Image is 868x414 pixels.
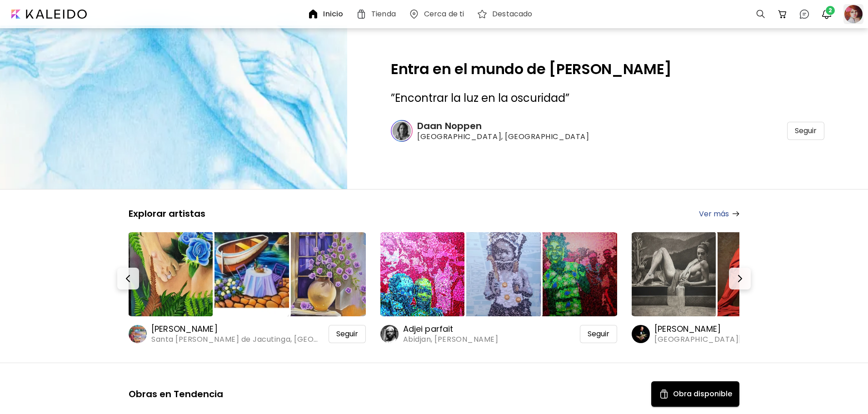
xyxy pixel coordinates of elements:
[123,273,134,284] img: Prev-button
[658,389,669,399] img: Available Art
[323,10,343,18] h6: Inicio
[409,9,468,20] a: Cerca de ti
[533,232,617,316] img: https://cdn.kaleido.art/CDN/Artwork/145111/Thumbnail/medium.webp?updated=651021
[391,120,824,142] a: Daan Noppen[GEOGRAPHIC_DATA], [GEOGRAPHIC_DATA]Seguir
[129,388,223,400] h5: Obras en Tendencia
[673,389,732,399] h5: Obra disponible
[371,10,396,18] h6: Tienda
[129,230,366,344] a: https://cdn.kaleido.art/CDN/Artwork/175182/Thumbnail/large.webp?updated=776856https://cdn.kaleido...
[205,232,289,316] img: https://cdn.kaleido.art/CDN/Artwork/175183/Thumbnail/medium.webp?updated=776858
[729,268,751,289] button: Next-button
[654,334,825,344] span: [GEOGRAPHIC_DATA][PERSON_NAME][GEOGRAPHIC_DATA]
[787,122,824,140] div: Seguir
[654,324,825,334] h6: [PERSON_NAME]
[632,232,716,316] img: https://cdn.kaleido.art/CDN/Artwork/175154/Thumbnail/large.webp?updated=776757
[826,6,835,15] span: 2
[129,232,213,316] img: https://cdn.kaleido.art/CDN/Artwork/175182/Thumbnail/large.webp?updated=776856
[699,208,739,219] a: Ver más
[457,232,541,316] img: https://cdn.kaleido.art/CDN/Artwork/152202/Thumbnail/medium.webp?updated=679624
[795,126,817,135] span: Seguir
[329,325,366,343] div: Seguir
[417,120,604,132] h6: Daan Noppen
[403,334,499,344] span: Abidjan, [PERSON_NAME]
[281,232,365,316] img: https://cdn.kaleido.art/CDN/Artwork/175181/Thumbnail/medium.webp?updated=776853
[403,324,499,334] h6: Adjei parfait
[356,9,399,20] a: Tienda
[395,90,565,105] span: Encontrar la luz en la oscuridad
[391,91,824,105] h3: ” ”
[424,10,464,18] h6: Cerca de ti
[129,208,205,219] h5: Explorar artistas
[151,324,322,334] h6: [PERSON_NAME]
[821,9,832,20] img: bellIcon
[734,273,745,284] img: Next-button
[477,9,536,20] a: Destacado
[380,230,618,344] a: https://cdn.kaleido.art/CDN/Artwork/162150/Thumbnail/large.webp?updated=723701https://cdn.kaleido...
[336,329,358,339] span: Seguir
[391,62,824,76] h2: Entra en el mundo de [PERSON_NAME]
[580,325,617,343] div: Seguir
[588,329,609,339] span: Seguir
[117,268,139,289] button: Prev-button
[380,232,464,316] img: https://cdn.kaleido.art/CDN/Artwork/162150/Thumbnail/large.webp?updated=723701
[733,211,739,216] img: arrow-right
[777,9,788,20] img: cart
[308,9,347,20] a: Inicio
[819,6,834,22] button: bellIcon2
[417,132,604,142] span: [GEOGRAPHIC_DATA], [GEOGRAPHIC_DATA]
[799,9,810,20] img: chatIcon
[492,10,532,18] h6: Destacado
[151,334,322,344] span: Santa [PERSON_NAME] de Jacutinga, [GEOGRAPHIC_DATA]
[651,381,739,407] button: Available ArtObra disponible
